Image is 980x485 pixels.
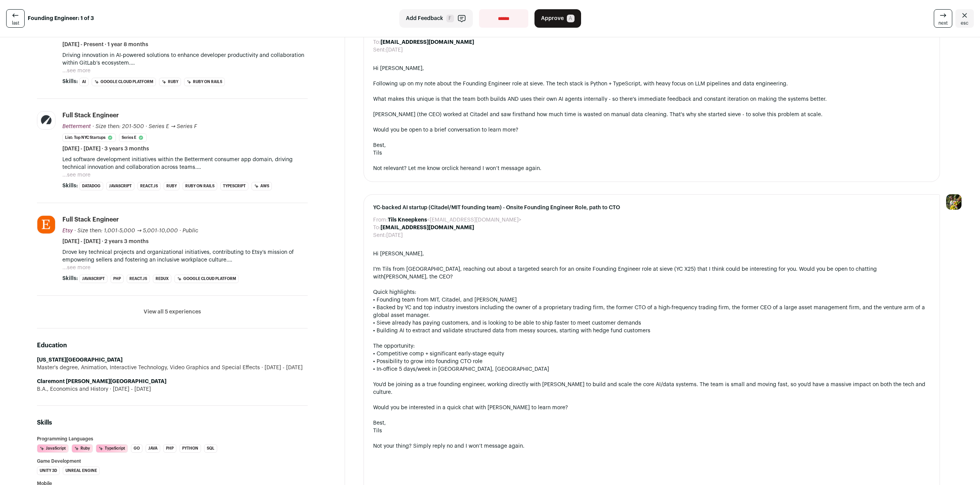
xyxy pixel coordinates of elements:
[373,359,482,364] span: • Possibility to grow into founding CTO role
[386,46,403,54] dd: [DATE]
[399,9,473,28] button: Add Feedback F
[62,133,116,142] li: List: Top NYC Startups
[37,444,69,453] li: JavaScript
[373,204,930,212] span: YC-backed AI startup (Citadel/MIT founding team) - Onsite Founding Engineer Role, path to CTO
[37,112,55,129] img: ce6b4ec29a3e5ecf8a49f66e5784279923d0786434d57c4afec6ce19aabc2219.jpg
[72,444,93,453] li: Ruby
[426,274,453,280] span: , the CEO?
[184,78,225,86] li: Ruby on Rails
[934,9,952,28] a: next
[163,444,176,453] li: PHP
[373,365,930,373] div: n-office 5 days/week in [GEOGRAPHIC_DATA], [GEOGRAPHIC_DATA]
[37,385,308,393] div: B.A., Economics and History
[373,420,386,426] span: Best,
[37,437,308,441] h3: Programming Languages
[179,444,201,453] li: Python
[62,52,308,67] p: Driving innovation in AI-powered solutions to enhance developer productivity and collaboration wi...
[373,428,382,433] span: Tils
[74,228,178,233] span: · Size then: 1,001-5,000 → 5,001-10,000
[62,124,91,129] span: Betterment
[373,267,877,280] span: I'm Tils from [GEOGRAPHIC_DATA], reaching out about a targeted search for an onsite Founding Engi...
[174,275,239,283] li: Google Cloud Platform
[137,182,161,190] li: React.js
[144,308,201,316] button: View all 5 experiences
[6,9,25,28] a: last
[447,166,471,171] a: click here
[62,238,149,245] span: [DATE] - [DATE] · 2 years 3 months
[12,20,19,26] span: last
[96,444,128,453] li: TypeScript
[62,145,149,153] span: [DATE] - [DATE] · 3 years 3 months
[446,15,454,22] span: F
[37,364,308,372] div: Master's degree, Animation, Interactive Technology, Video Graphics and Special Effects
[373,216,388,224] dt: From:
[380,40,474,45] b: [EMAIL_ADDRESS][DOMAIN_NAME]
[159,78,181,86] li: Ruby
[373,320,641,326] span: • Sieve already has paying customers, and is looking to be able to ship faster to meet customer d...
[62,264,90,272] button: ...see more
[37,379,166,384] strong: Claremont [PERSON_NAME][GEOGRAPHIC_DATA]
[108,385,151,393] span: [DATE] - [DATE]
[373,351,504,357] span: • Competitive comp + significant early-stage equity
[62,182,78,190] span: Skills:
[127,275,150,283] li: React.js
[373,65,930,172] div: Hi [PERSON_NAME], Following up on my note about the Founding Engineer role at sieve. The tech sta...
[111,275,124,283] li: PHP
[79,78,89,86] li: AI
[373,305,925,318] span: • Backed by YC and top industry investors including the owner of a proprietary trading firm, the ...
[373,443,524,449] span: Not your thing? Simply reply no and I won’t message again.
[534,9,581,28] button: Approve A
[37,467,60,475] li: Unity 3D
[220,182,248,190] li: TypeScript
[119,133,147,142] li: Series E
[63,467,100,475] li: Unreal Engine
[961,20,968,26] span: esc
[62,41,148,48] span: [DATE] - Present · 1 year 8 months
[373,232,386,239] dt: Sent:
[373,343,415,349] span: The opportunity:
[373,290,416,295] span: Quick highlights:
[149,124,197,129] span: Series E → Series F
[373,46,386,54] dt: Sent:
[183,182,217,190] li: Ruby on Rails
[373,367,378,372] span: • I
[204,444,217,453] li: SQL
[946,194,962,210] img: 6689865-medium_jpg
[373,405,568,410] span: Would you be interested in a quick chat with [PERSON_NAME] to learn more?
[62,228,73,233] span: Etsy
[92,78,156,86] li: Google Cloud Platform
[62,171,90,179] button: ...see more
[62,156,308,171] p: Led software development initiatives within the Betterment consumer app domain, driving technical...
[79,275,107,283] li: JavaScript
[938,20,948,26] span: next
[567,15,575,22] span: A
[62,215,119,224] div: Full Stack Engineer
[37,341,308,350] h2: Education
[373,328,650,333] span: • Building AI to extract and validate structured data from messy sources, starting with hedge fun...
[541,15,564,22] span: Approve
[28,15,94,22] strong: Founding Engineer: 1 of 3
[164,182,179,190] li: Ruby
[260,364,303,372] span: [DATE] - [DATE]
[37,418,308,427] h2: Skills
[153,275,171,283] li: Redux
[384,274,426,280] a: [PERSON_NAME]
[373,38,380,46] dt: To:
[37,357,122,363] strong: [US_STATE][GEOGRAPHIC_DATA]
[406,15,443,22] span: Add Feedback
[62,78,78,85] span: Skills:
[388,217,427,223] b: Tils Kneepkens
[373,251,424,257] span: Hi [PERSON_NAME],
[386,232,403,239] dd: [DATE]
[251,182,272,190] li: AWS
[380,225,474,230] b: [EMAIL_ADDRESS][DOMAIN_NAME]
[92,124,144,129] span: · Size then: 201-500
[106,182,134,190] li: JavaScript
[79,182,103,190] li: Datadog
[146,444,160,453] li: Java
[146,123,147,130] span: ·
[62,248,308,264] p: Drove key technical projects and organizational initiatives, contributing to Etsy’s mission of em...
[37,216,55,233] img: f07395fbc711d6e19beb210dd5a2aacf5a96a48873939bc382d518dcca6ff0d5.jpg
[62,111,119,120] div: Full Stack Engineer
[62,275,78,282] span: Skills:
